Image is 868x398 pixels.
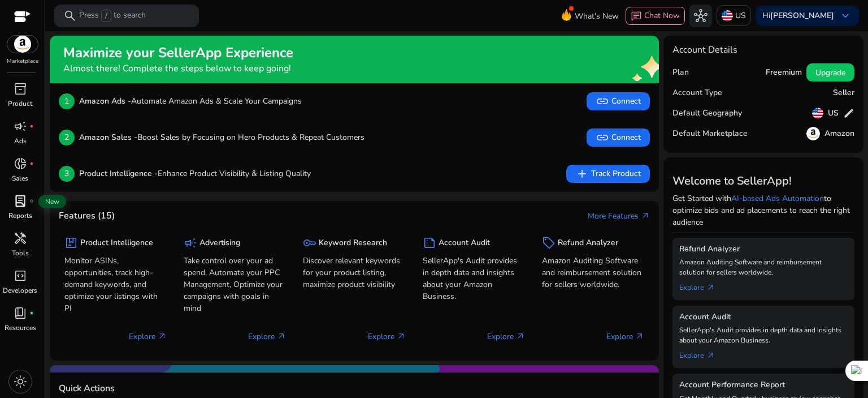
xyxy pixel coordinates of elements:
span: fiber_manual_record [29,311,34,315]
span: fiber_manual_record [29,199,34,203]
h5: US [828,109,839,118]
p: Developers [3,285,37,296]
p: Hi [762,12,834,20]
span: Connect [596,95,641,108]
p: Marketplace [7,57,38,66]
button: Upgrade [806,63,854,82]
span: Chat Now [644,10,680,21]
b: Product Intelligence - [79,168,158,179]
h5: Default Geography [672,109,742,118]
span: arrow_outward [635,332,644,341]
p: Product [8,99,32,109]
span: light_mode [14,375,27,388]
button: chatChat Now [626,7,685,25]
h5: Account Audit [679,313,848,322]
p: Enhance Product Visibility & Listing Quality [79,168,311,179]
p: Reports [8,211,32,221]
p: Explore [368,331,406,343]
p: 1 [59,93,75,109]
h2: Maximize your SellerApp Experience [63,45,293,61]
span: inventory_2 [14,82,27,96]
h5: Refund Analyzer [679,245,848,254]
h3: Welcome to SellerApp! [672,174,854,188]
span: link [596,131,609,144]
span: handyman [14,232,27,245]
h5: Account Performance Report [679,380,848,390]
p: Monitor ASINs, opportunities, track high-demand keywords, and optimize your listings with PI [64,255,167,314]
span: donut_small [14,157,27,170]
button: addTrack Product [566,165,650,183]
span: chat [631,11,642,22]
p: Explore [129,331,167,343]
span: arrow_outward [641,211,650,220]
h5: Freemium [766,68,802,78]
span: arrow_outward [706,283,715,292]
span: summarize [423,236,436,250]
span: Upgrade [815,67,845,79]
span: add [575,167,589,181]
span: arrow_outward [397,332,406,341]
p: Ads [14,136,27,146]
img: amazon.svg [806,127,820,140]
h4: Almost there! Complete the steps below to keep going! [63,63,293,74]
p: US [735,6,746,25]
h4: Quick Actions [59,383,115,394]
p: Tools [12,248,29,258]
span: fiber_manual_record [29,161,34,166]
span: book_4 [14,306,27,320]
h5: Advertising [199,238,240,248]
span: arrow_outward [706,351,715,360]
b: Amazon Sales - [79,132,137,143]
p: Get Started with to optimize bids and ad placements to reach the right audience [672,192,854,228]
h5: Refund Analyzer [558,238,618,248]
img: us.svg [812,108,823,119]
span: search [63,9,77,23]
span: package [64,236,78,250]
p: Discover relevant keywords for your product listing, maximize product visibility [303,255,405,290]
span: sell [542,236,555,250]
p: 3 [59,166,75,182]
p: Explore [606,331,644,343]
h5: Keyword Research [319,238,387,248]
span: edit [843,108,854,119]
p: Explore [248,331,286,343]
img: us.svg [722,10,733,22]
span: fiber_manual_record [29,124,34,129]
h4: Account Details [672,45,737,55]
b: Amazon Ads - [79,96,131,106]
h5: Plan [672,68,689,78]
span: campaign [184,236,197,250]
span: arrow_outward [516,332,525,341]
p: 2 [59,130,75,145]
a: More Featuresarrow_outward [588,210,650,222]
span: / [101,10,111,22]
p: Boost Sales by Focusing on Hero Products & Repeat Customers [79,131,364,143]
button: linkConnect [587,129,650,147]
h4: Features (15) [59,211,115,221]
span: What's New [575,6,619,26]
span: lab_profile [14,194,27,208]
p: SellerApp's Audit provides in depth data and insights about your Amazon Business. [423,255,525,302]
h5: Product Intelligence [80,238,153,248]
p: Amazon Auditing Software and reimbursement solution for sellers worldwide. [542,255,644,290]
a: Explorearrow_outward [679,277,724,293]
h5: Seller [833,88,854,98]
h5: Account Type [672,88,722,98]
span: campaign [14,119,27,133]
p: Automate Amazon Ads & Scale Your Campaigns [79,95,302,107]
p: Resources [5,323,36,333]
span: arrow_outward [158,332,167,341]
span: arrow_outward [277,332,286,341]
span: Connect [596,131,641,144]
a: AI-based Ads Automation [731,193,824,204]
a: Explorearrow_outward [679,345,724,361]
p: SellerApp's Audit provides in depth data and insights about your Amazon Business. [679,325,848,345]
span: keyboard_arrow_down [839,9,852,23]
span: link [596,95,609,108]
p: Amazon Auditing Software and reimbursement solution for sellers worldwide. [679,257,848,277]
b: [PERSON_NAME] [770,10,834,21]
p: Sales [12,173,28,183]
span: code_blocks [14,269,27,283]
span: New [38,195,66,208]
span: hub [694,9,708,23]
